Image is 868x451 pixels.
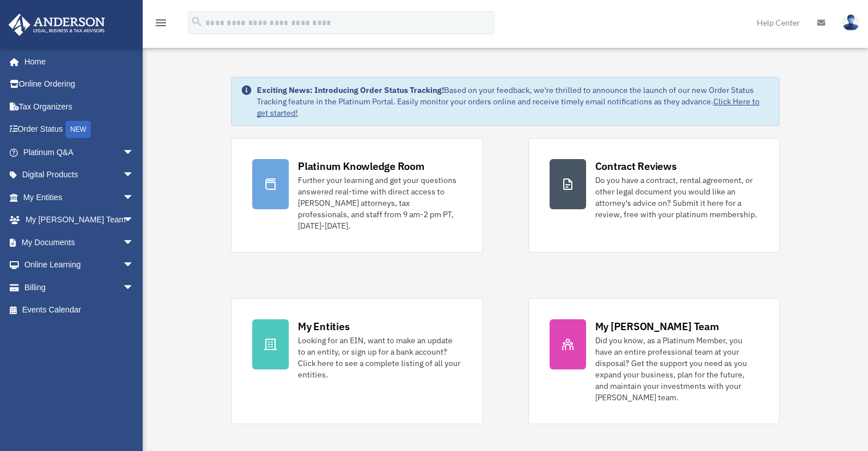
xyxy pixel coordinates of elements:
[8,186,151,209] a: My Entitiesarrow_drop_down
[123,186,146,209] span: arrow_drop_down
[595,159,677,173] div: Contract Reviews
[154,20,168,30] a: menu
[298,159,425,173] div: Platinum Knowledge Room
[8,95,151,118] a: Tax Organizers
[298,174,461,231] div: Further your learning and get your questions answered real-time with direct access to [PERSON_NAM...
[8,141,151,164] a: Platinum Q&Aarrow_drop_down
[595,174,758,220] div: Do you have a contract, rental agreement, or other legal document you would like an attorney's ad...
[595,319,719,334] div: My [PERSON_NAME] Team
[8,164,151,186] a: Digital Productsarrow_drop_down
[8,118,151,141] a: Order StatusNEW
[123,164,146,187] span: arrow_drop_down
[123,141,146,164] span: arrow_drop_down
[66,121,91,138] div: NEW
[154,16,168,30] i: menu
[5,14,108,36] img: Anderson Advisors Platinum Portal
[257,96,760,118] a: Click Here to get started!
[257,85,444,95] strong: Exciting News: Introducing Order Status Tracking!
[123,209,146,232] span: arrow_drop_down
[528,138,780,253] a: Contract Reviews Do you have a contract, rental agreement, or other legal document you would like...
[123,231,146,254] span: arrow_drop_down
[231,138,482,253] a: Platinum Knowledge Room Further your learning and get your questions answered real-time with dire...
[298,319,349,334] div: My Entities
[8,254,151,277] a: Online Learningarrow_drop_down
[123,254,146,277] span: arrow_drop_down
[191,15,203,28] i: search
[123,276,146,299] span: arrow_drop_down
[8,50,146,73] a: Home
[8,209,151,231] a: My [PERSON_NAME] Teamarrow_drop_down
[8,231,151,254] a: My Documentsarrow_drop_down
[528,298,780,424] a: My [PERSON_NAME] Team Did you know, as a Platinum Member, you have an entire professional team at...
[8,299,151,322] a: Events Calendar
[8,276,151,299] a: Billingarrow_drop_down
[8,73,151,96] a: Online Ordering
[842,14,859,31] img: User Pic
[257,84,770,119] div: Based on your feedback, we're thrilled to announce the launch of our new Order Status Tracking fe...
[595,335,758,403] div: Did you know, as a Platinum Member, you have an entire professional team at your disposal? Get th...
[231,298,482,424] a: My Entities Looking for an EIN, want to make an update to an entity, or sign up for a bank accoun...
[298,335,461,380] div: Looking for an EIN, want to make an update to an entity, or sign up for a bank account? Click her...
